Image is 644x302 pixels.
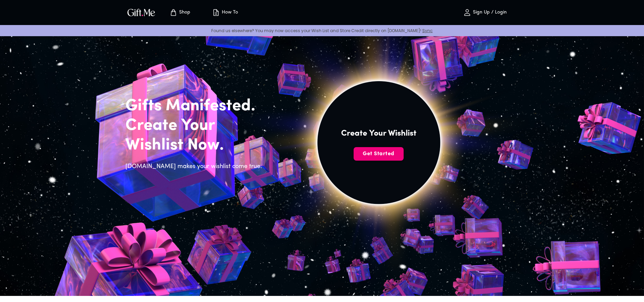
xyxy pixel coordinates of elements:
[471,10,507,16] p: Sign Up / Login
[161,2,198,23] button: Store page
[451,2,519,23] button: Sign Up / Login
[341,128,416,139] h4: Create Your Wishlist
[212,8,220,17] img: how-to.svg
[227,6,531,295] img: hero_sun.png
[125,136,266,155] h2: Wishlist Now.
[354,147,404,161] button: Get Started
[177,10,190,16] p: Shop
[125,96,266,116] h2: Gifts Manifested.
[207,2,244,23] button: How To
[220,10,238,16] p: How To
[5,28,639,33] p: Found us elsewhere? You may now access your Wish List and Store Credit directly on [DOMAIN_NAME]!
[125,116,266,136] h2: Create Your
[125,162,266,171] h6: [DOMAIN_NAME] makes your wishlist come true.
[422,28,433,33] a: Sync
[126,7,157,17] img: GiftMe Logo
[125,8,157,17] button: GiftMe Logo
[354,150,404,158] span: Get Started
